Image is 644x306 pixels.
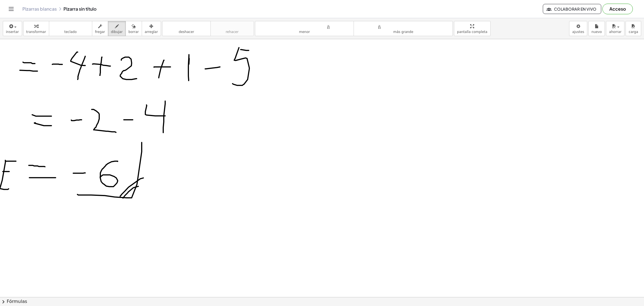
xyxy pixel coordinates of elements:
font: menor [299,30,310,34]
button: carga [626,21,641,36]
button: Acceso [602,4,633,14]
font: arreglar [145,30,158,34]
font: teclado [52,23,89,29]
font: tamaño_del_formato [258,23,351,29]
font: pantalla completa [457,30,487,34]
button: ajustes [569,21,587,36]
font: Pizarras blancas [22,6,57,12]
font: Acceso [609,6,626,12]
a: Pizarras blancas [22,6,57,12]
font: borrar [129,30,139,34]
font: rehacer [226,30,238,34]
button: dibujar [108,21,126,36]
button: pantalla completa [454,21,491,36]
button: arreglar [142,21,161,36]
font: ajustes [572,30,584,34]
button: tamaño_del_formatomás grande [354,21,453,36]
button: Colaborar en vivo [543,4,601,14]
button: tecladoteclado [49,21,92,36]
button: nuevo [588,21,605,36]
font: más grande [393,30,413,34]
font: transformar [26,30,46,34]
button: ahorrar [606,21,624,36]
font: carga [629,30,638,34]
font: deshacer [165,23,208,29]
button: insertar [3,21,22,36]
font: insertar [6,30,19,34]
button: rehacerrehacer [210,21,254,36]
font: Fórmulas [7,299,27,304]
button: transformar [23,21,49,36]
font: Colaborar en vivo [554,6,596,11]
button: borrar [126,21,142,36]
button: fregar [92,21,108,36]
font: ahorrar [609,30,621,34]
font: nuevo [591,30,602,34]
font: deshacer [179,30,194,34]
font: tamaño_del_formato [357,23,450,29]
font: rehacer [214,23,251,29]
font: fregar [95,30,105,34]
font: teclado [64,30,77,34]
font: dibujar [111,30,123,34]
button: tamaño_del_formatomenor [255,21,354,36]
button: Cambiar navegación [7,4,16,13]
button: deshacerdeshacer [162,21,211,36]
